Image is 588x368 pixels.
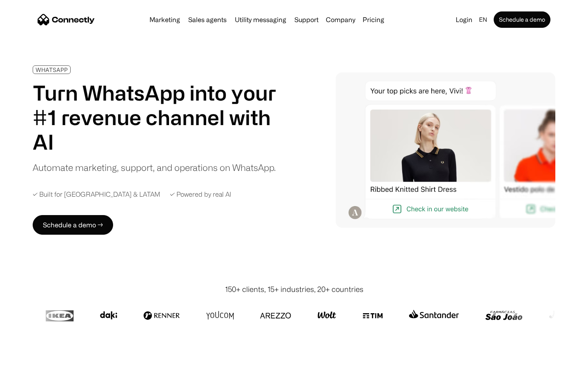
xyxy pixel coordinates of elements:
[36,67,68,73] div: WHATSAPP
[232,16,290,23] a: Utility messaging
[359,16,388,23] a: Pricing
[8,353,49,365] aside: Language selected: English
[185,16,230,23] a: Sales agents
[146,16,183,23] a: Marketing
[33,191,160,198] div: ✓ Built for [GEOGRAPHIC_DATA] & LATAM
[326,14,355,25] div: Company
[33,161,276,174] div: Automate marketing, support, and operations on WhatsApp.
[479,14,487,25] div: en
[170,191,231,198] div: ✓ Powered by real AI
[291,16,322,23] a: Support
[33,81,286,154] h1: Turn WhatsApp into your #1 revenue channel with AI
[225,284,363,295] div: 150+ clients, 15+ industries, 20+ countries
[452,14,476,25] a: Login
[494,11,550,28] a: Schedule a demo
[33,215,113,235] a: Schedule a demo →
[16,354,49,365] ul: Language list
